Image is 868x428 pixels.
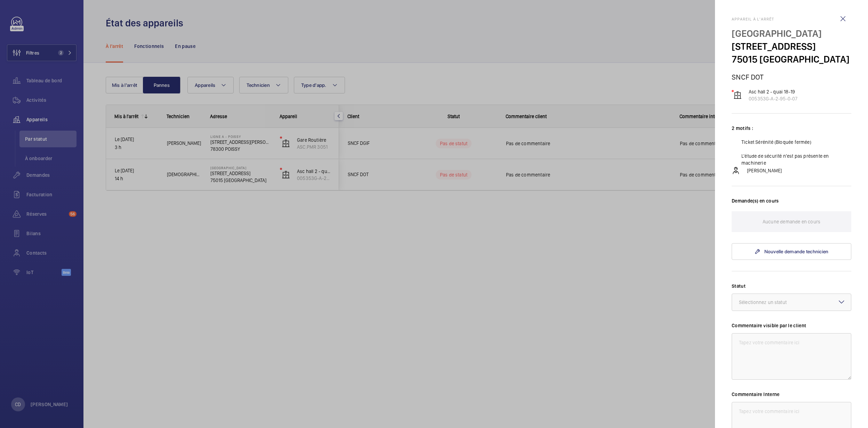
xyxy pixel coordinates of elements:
p: [PERSON_NAME] [747,167,782,174]
p: 2 motifs : [732,125,851,132]
h2: Appareil à l'arrêt [732,17,851,22]
p: Asc hall 2 - quai 18-19 [749,88,797,95]
label: Commentaire visible par le client [732,322,851,329]
p: 75015 [GEOGRAPHIC_DATA] [732,53,851,66]
p: 005353G-A-2-95-0-07 [749,95,797,102]
p: Aucune demande en cours [763,211,820,232]
label: Commentaire Interne [732,391,851,398]
img: elevator.svg [733,91,742,99]
div: Sélectionnez un statut [739,299,804,306]
label: Statut [732,282,851,289]
h3: Demande(s) en cours [732,197,851,211]
p: L'étude de sécurité n'est pas présente en machinerie [741,153,851,166]
p: Ticket Sérénité (Bloquée fermée) [741,139,811,146]
p: [STREET_ADDRESS] [732,40,851,53]
p: SNCF DOT [732,73,851,81]
a: Nouvelle demande technicien [732,243,851,260]
p: [GEOGRAPHIC_DATA] [732,27,851,40]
